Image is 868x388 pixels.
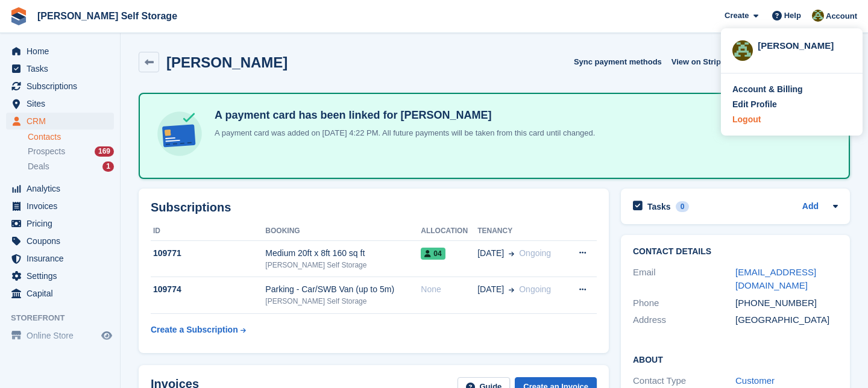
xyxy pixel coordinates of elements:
[27,180,99,197] span: Analytics
[633,266,735,293] div: Email
[421,283,477,296] div: None
[421,248,445,260] span: 04
[27,233,99,249] span: Coupons
[265,260,421,271] div: [PERSON_NAME] Self Storage
[154,108,205,159] img: card-linked-ebf98d0992dc2aeb22e95c0e3c79077019eb2392cfd83c6a337811c24bc77127.svg
[477,247,504,260] span: [DATE]
[671,56,725,68] span: View on Stripe
[732,98,851,111] a: Edit Profile
[633,313,735,327] div: Address
[732,98,777,111] div: Edit Profile
[477,222,566,241] th: Tenancy
[151,201,597,214] h2: Subscriptions
[27,95,99,112] span: Sites
[667,52,740,72] a: View on Stripe
[735,267,816,291] a: [EMAIL_ADDRESS][DOMAIN_NAME]
[6,95,114,112] a: menu
[151,283,265,296] div: 109774
[27,285,99,302] span: Capital
[28,160,114,173] a: Deals 1
[27,60,99,77] span: Tasks
[633,247,838,257] h2: Contact Details
[519,284,551,294] span: Ongoing
[27,43,99,60] span: Home
[6,233,114,249] a: menu
[33,6,182,26] a: [PERSON_NAME] Self Storage
[6,43,114,60] a: menu
[27,113,99,130] span: CRM
[812,10,824,22] img: Karl
[28,161,49,172] span: Deals
[27,250,99,267] span: Insurance
[95,146,114,157] div: 169
[574,52,662,72] button: Sync payment methods
[725,10,749,22] span: Create
[151,319,246,341] a: Create a Subscription
[735,313,838,327] div: [GEOGRAPHIC_DATA]
[265,283,421,296] div: Parking - Car/SWB Van (up to 5m)
[210,127,595,139] p: A payment card was added on [DATE] 4:22 PM. All future payments will be taken from this card unti...
[6,215,114,232] a: menu
[265,247,421,260] div: Medium 20ft x 8ft 160 sq ft
[732,113,761,126] div: Logout
[28,131,114,143] a: Contacts
[732,113,851,126] a: Logout
[6,60,114,77] a: menu
[758,39,851,50] div: [PERSON_NAME]
[99,328,114,343] a: Preview store
[27,215,99,232] span: Pricing
[6,180,114,197] a: menu
[6,198,114,214] a: menu
[647,201,671,212] h2: Tasks
[633,353,838,365] h2: About
[802,200,819,214] a: Add
[102,161,114,172] div: 1
[27,327,99,344] span: Online Store
[6,113,114,130] a: menu
[421,222,477,241] th: Allocation
[784,10,801,22] span: Help
[265,222,421,241] th: Booking
[732,83,803,96] div: Account & Billing
[633,374,735,388] div: Contact Type
[732,83,851,96] a: Account & Billing
[732,40,753,61] img: Karl
[477,283,504,296] span: [DATE]
[6,268,114,284] a: menu
[633,296,735,310] div: Phone
[735,375,775,386] a: Customer
[519,248,551,258] span: Ongoing
[151,324,238,336] div: Create a Subscription
[826,10,857,22] span: Account
[166,54,288,70] h2: [PERSON_NAME]
[265,296,421,307] div: [PERSON_NAME] Self Storage
[676,201,690,212] div: 0
[27,78,99,95] span: Subscriptions
[28,146,65,157] span: Prospects
[735,296,838,310] div: [PHONE_NUMBER]
[210,108,595,122] h4: A payment card has been linked for [PERSON_NAME]
[6,327,114,344] a: menu
[6,285,114,302] a: menu
[6,78,114,95] a: menu
[10,7,28,25] img: stora-icon-8386f47178a22dfd0bd8f6a31ec36ba5ce8667c1dd55bd0f319d3a0aa187defe.svg
[27,268,99,284] span: Settings
[28,145,114,158] a: Prospects 169
[11,312,120,324] span: Storefront
[6,250,114,267] a: menu
[151,222,265,241] th: ID
[27,198,99,214] span: Invoices
[151,247,265,260] div: 109771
